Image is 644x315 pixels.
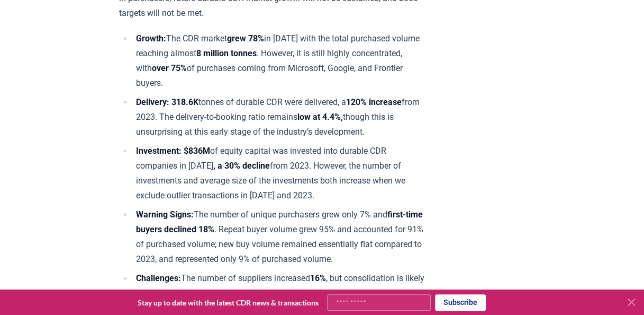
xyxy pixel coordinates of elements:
[133,31,429,91] li: The CDR market in [DATE] with the total purchased volume reaching almost . However, it is still h...
[136,33,166,43] strong: Growth:
[133,207,429,267] li: The number of unique purchasers grew only 7% and . Repeat buyer volume grew 95% and accounted for...
[196,48,257,58] strong: 8 million tonnes
[133,144,429,203] li: of equity capital was invested into durable CDR companies in [DATE] from 2023​. However, the numb...
[310,273,326,283] strong: 16%
[152,63,187,73] strong: over 75%
[136,97,198,107] strong: Delivery: 318.6K
[227,33,264,43] strong: grew 78%
[136,273,181,283] strong: Challenges:
[133,95,429,139] li: tonnes of durable CDR were delivered, a from 2023​. The delivery-to-booking ratio remains though ...
[136,209,423,234] strong: first-time buyers declined 18%
[136,209,194,220] strong: Warning Signs:
[297,112,343,122] strong: low at 4.4%,
[346,97,402,107] strong: 120% increase
[136,146,210,156] strong: Investment: $836M
[213,161,270,171] strong: , a 30% decline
